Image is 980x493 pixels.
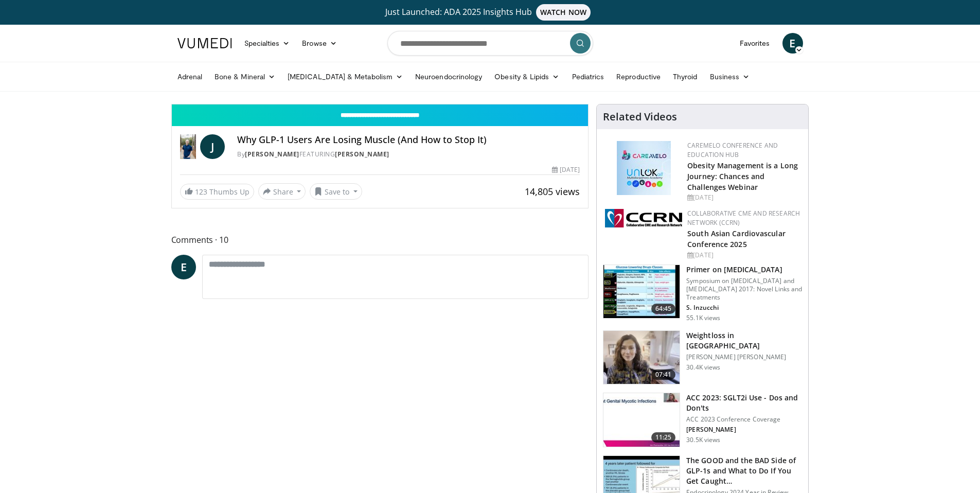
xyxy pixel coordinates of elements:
div: [DATE] [552,165,580,174]
span: 123 [195,187,207,197]
h4: Why GLP-1 Users Are Losing Muscle (And How to Stop It) [237,134,580,146]
button: Save to [310,183,362,200]
span: 14,805 views [525,185,580,198]
a: Favorites [734,33,776,54]
a: E [171,255,196,279]
p: 30.5K views [686,436,720,444]
img: VuMedi Logo [177,38,232,48]
a: [MEDICAL_DATA] & Metabolism [281,66,409,87]
span: 07:41 [651,369,676,380]
a: Obesity Management is a Long Journey: Chances and Challenges Webinar [687,161,798,192]
button: Share [258,183,306,200]
a: 11:25 ACC 2023: SGLT2i Use - Dos and Don'ts ACC 2023 Conference Coverage [PERSON_NAME] 30.5K views [603,393,802,447]
input: Search topics, interventions [387,31,593,56]
p: 55.1K views [686,314,720,322]
a: 123 Thumbs Up [180,184,254,200]
h3: The GOOD and the BAD Side of GLP-1s and What to Do If You Get Caught… [686,455,802,486]
h3: Primer on [MEDICAL_DATA] [686,265,802,275]
p: S. Inzucchi [686,304,802,312]
div: [DATE] [687,193,800,202]
h3: Weightloss in [GEOGRAPHIC_DATA] [686,330,802,351]
h4: Related Videos [603,111,677,123]
a: 07:41 Weightloss in [GEOGRAPHIC_DATA] [PERSON_NAME] [PERSON_NAME] 30.4K views [603,330,802,385]
span: Comments 10 [171,233,589,246]
a: Adrenal [171,66,209,87]
img: 9983fed1-7565-45be-8934-aef1103ce6e2.150x105_q85_crop-smart_upscale.jpg [603,331,680,384]
p: 30.4K views [686,363,720,372]
img: 022d2313-3eaa-4549-99ac-ae6801cd1fdc.150x105_q85_crop-smart_upscale.jpg [603,265,680,319]
span: WATCH NOW [536,4,591,21]
a: Obesity & Lipids [488,66,565,87]
img: a04ee3ba-8487-4636-b0fb-5e8d268f3737.png.150x105_q85_autocrop_double_scale_upscale_version-0.2.png [605,209,682,227]
a: Business [704,66,756,87]
div: By FEATURING [237,150,580,159]
a: Specialties [238,33,296,54]
img: Dr. Jordan Rennicke [180,134,197,159]
a: J [200,134,225,159]
p: [PERSON_NAME] [PERSON_NAME] [686,353,802,361]
a: Reproductive [610,66,667,87]
span: 11:25 [651,432,676,443]
img: 9258cdf1-0fbf-450b-845f-99397d12d24a.150x105_q85_crop-smart_upscale.jpg [603,393,680,447]
a: Neuroendocrinology [409,66,488,87]
h3: ACC 2023: SGLT2i Use - Dos and Don'ts [686,393,802,413]
a: 64:45 Primer on [MEDICAL_DATA] Symposium on [MEDICAL_DATA] and [MEDICAL_DATA] 2017: Novel Links a... [603,265,802,322]
a: Thyroid [667,66,704,87]
a: Just Launched: ADA 2025 Insights HubWATCH NOW [179,4,801,21]
p: ACC 2023 Conference Coverage [686,415,802,424]
a: [PERSON_NAME] [245,150,299,159]
div: [DATE] [687,251,800,260]
span: 64:45 [651,304,676,314]
p: [PERSON_NAME] [686,426,802,434]
a: South Asian Cardiovascular Conference 2025 [687,228,786,249]
a: Collaborative CME and Research Network (CCRN) [687,209,800,227]
a: [PERSON_NAME] [335,150,389,159]
a: Browse [296,33,343,54]
img: 45df64a9-a6de-482c-8a90-ada250f7980c.png.150x105_q85_autocrop_double_scale_upscale_version-0.2.jpg [617,141,671,195]
a: CaReMeLO Conference and Education Hub [687,141,778,159]
a: E [782,33,803,54]
a: Bone & Mineral [208,66,281,87]
p: Symposium on [MEDICAL_DATA] and [MEDICAL_DATA] 2017: Novel Links and Treatments [686,277,802,302]
a: Pediatrics [566,66,611,87]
